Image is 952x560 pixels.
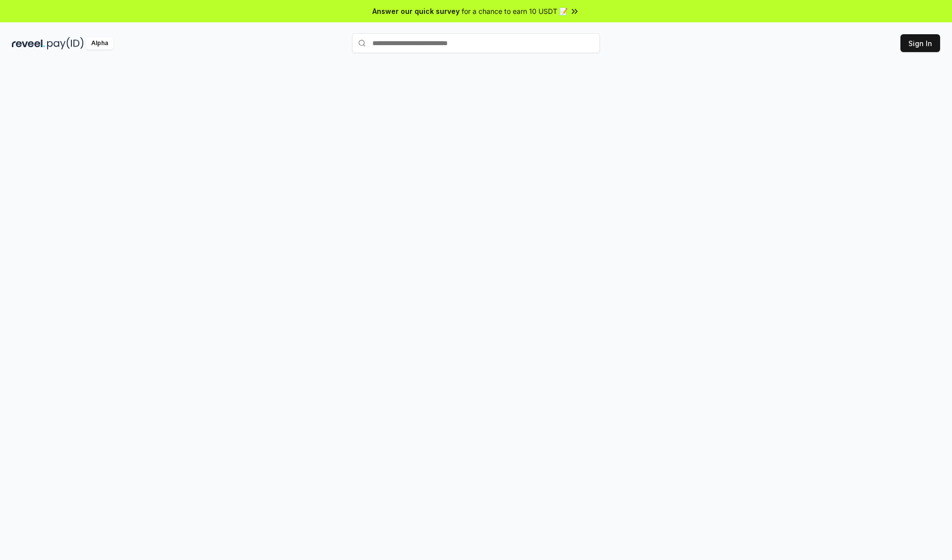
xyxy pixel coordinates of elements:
span: Answer our quick survey [372,6,460,16]
button: Sign In [900,34,940,52]
img: reveel_dark [12,37,45,50]
img: pay_id [47,37,84,50]
div: Alpha [86,37,114,50]
span: for a chance to earn 10 USDT 📝 [462,6,568,16]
